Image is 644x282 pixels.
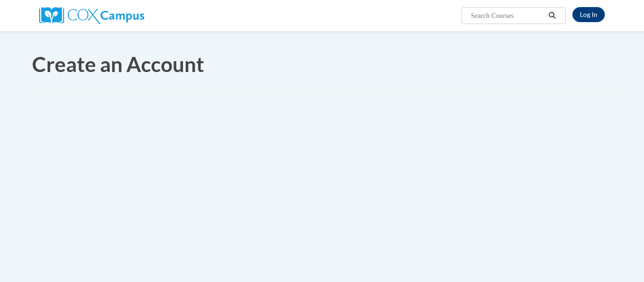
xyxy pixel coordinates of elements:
[470,10,545,21] input: Search Courses
[545,10,560,21] button: Search
[39,11,144,19] a: Cox Campus
[32,52,204,76] span: Create an Account
[39,7,144,24] img: Cox Campus
[548,12,557,19] i: 
[572,7,605,22] a: Log In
